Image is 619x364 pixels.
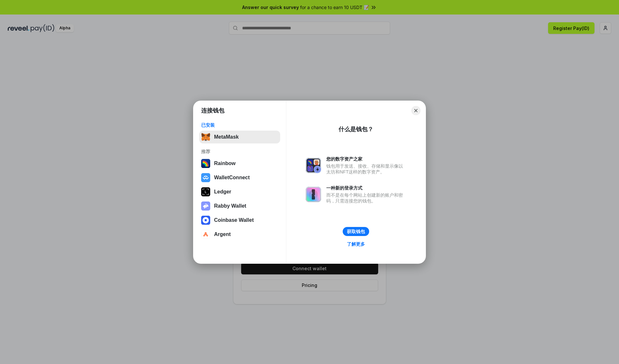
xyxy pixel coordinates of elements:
[201,173,210,182] img: svg+xml,%3Csvg%20width%3D%2228%22%20height%3D%2228%22%20viewBox%3D%220%200%2028%2028%22%20fill%3D...
[199,131,280,143] button: MetaMask
[343,240,369,248] a: 了解更多
[214,203,246,209] div: Rabby Wallet
[201,216,210,225] img: svg+xml,%3Csvg%20width%3D%2228%22%20height%3D%2228%22%20viewBox%3D%220%200%2028%2028%22%20fill%3D...
[199,171,280,184] button: WalletConnect
[201,187,210,196] img: svg+xml,%3Csvg%20xmlns%3D%22http%3A%2F%2Fwww.w3.org%2F2000%2Fsvg%22%20width%3D%2228%22%20height%3...
[326,192,406,204] div: 而不是在每个网站上创建新的账户和密码，只需连接您的钱包。
[199,200,280,212] button: Rabby Wallet
[347,229,365,234] div: 获取钱包
[214,231,231,237] div: Argent
[214,134,239,140] div: MetaMask
[199,228,280,241] button: Argent
[214,175,250,181] div: WalletConnect
[201,107,224,114] h1: 连接钱包
[199,214,280,227] button: Coinbase Wallet
[214,189,231,195] div: Ledger
[411,106,420,115] button: Close
[343,227,369,236] button: 获取钱包
[326,156,406,162] div: 您的数字资产之家
[201,230,210,239] img: svg+xml,%3Csvg%20width%3D%2228%22%20height%3D%2228%22%20viewBox%3D%220%200%2028%2028%22%20fill%3D...
[201,159,210,168] img: svg+xml,%3Csvg%20width%3D%22120%22%20height%3D%22120%22%20viewBox%3D%220%200%20120%20120%22%20fil...
[199,185,280,198] button: Ledger
[214,161,236,166] div: Rainbow
[339,125,373,133] div: 什么是钱包？
[201,122,278,128] div: 已安装
[201,133,210,142] img: svg+xml,%3Csvg%20fill%3D%22none%22%20height%3D%2233%22%20viewBox%3D%220%200%2035%2033%22%20width%...
[326,163,406,175] div: 钱包用于发送、接收、存储和显示像以太坊和NFT这样的数字资产。
[214,217,254,223] div: Coinbase Wallet
[201,149,278,154] div: 推荐
[306,158,321,173] img: svg+xml,%3Csvg%20xmlns%3D%22http%3A%2F%2Fwww.w3.org%2F2000%2Fsvg%22%20fill%3D%22none%22%20viewBox...
[347,241,365,247] div: 了解更多
[306,187,321,202] img: svg+xml,%3Csvg%20xmlns%3D%22http%3A%2F%2Fwww.w3.org%2F2000%2Fsvg%22%20fill%3D%22none%22%20viewBox...
[201,202,210,211] img: svg+xml,%3Csvg%20xmlns%3D%22http%3A%2F%2Fwww.w3.org%2F2000%2Fsvg%22%20fill%3D%22none%22%20viewBox...
[326,185,406,191] div: 一种新的登录方式
[199,157,280,170] button: Rainbow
